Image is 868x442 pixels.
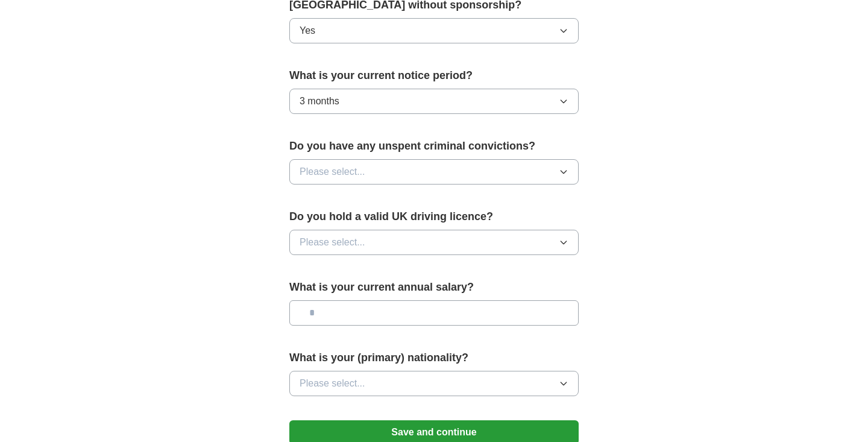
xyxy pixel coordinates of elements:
label: What is your (primary) nationality? [289,350,579,366]
label: Do you hold a valid UK driving licence? [289,209,579,225]
button: Please select... [289,371,579,396]
button: Please select... [289,159,579,185]
button: Please select... [289,230,579,255]
label: Do you have any unspent criminal convictions? [289,138,579,154]
button: 3 months [289,89,579,114]
span: Yes [300,24,315,38]
span: Please select... [300,376,365,391]
span: Please select... [300,235,365,250]
span: 3 months [300,94,339,109]
label: What is your current annual salary? [289,279,579,295]
span: Please select... [300,165,365,179]
label: What is your current notice period? [289,68,579,84]
button: Yes [289,18,579,43]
